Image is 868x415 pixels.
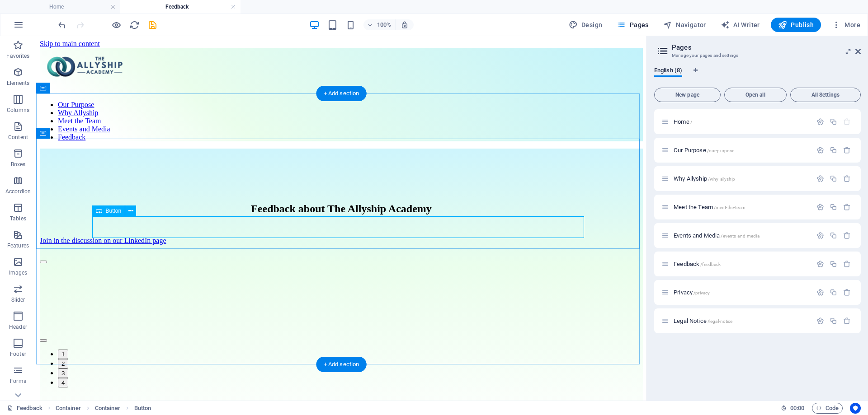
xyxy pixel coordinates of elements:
[717,18,764,32] button: AI Writer
[816,203,824,211] div: Settings
[693,290,710,295] span: /privacy
[11,161,26,168] p: Boxes
[816,260,824,268] div: Settings
[316,86,367,101] div: + Add section
[57,19,67,30] button: undo
[830,260,837,268] div: Duplicate
[790,88,861,102] button: All Settings
[843,175,851,182] div: Remove
[816,289,824,296] div: Settings
[671,261,812,267] div: Feedback/feedback
[771,18,821,32] button: Publish
[674,118,692,125] span: Click to open page
[147,19,158,30] button: save
[721,233,759,238] span: /events-and-media
[672,51,843,60] h3: Manage your pages and settings
[816,118,824,126] div: Settings
[832,20,860,29] span: More
[708,177,736,182] span: /why-allyship
[674,204,745,210] span: Meet the Team
[830,317,837,325] div: Duplicate
[721,20,760,29] span: AI Writer
[830,203,837,211] div: Duplicate
[830,118,837,126] div: Duplicate
[816,403,839,414] span: Code
[700,262,721,267] span: /feedback
[671,318,812,324] div: Legal Notice/legal-notice
[22,342,32,351] button: 4
[660,18,710,32] button: Navigator
[7,242,29,249] p: Features
[816,146,824,154] div: Settings
[9,323,27,331] p: Header
[8,134,28,141] p: Content
[95,403,120,414] span: Click to select. Double-click to edit
[401,21,409,29] i: On resize automatically adjust zoom level to fit chosen device.
[6,52,29,60] p: Favorites
[850,403,861,414] button: Usercentrics
[790,403,804,414] span: 00 00
[654,65,682,78] span: English (8)
[106,208,122,214] span: Button
[707,148,735,153] span: /our-purpose
[316,357,367,372] div: + Add section
[674,289,710,296] span: Click to open page
[674,175,735,182] span: Click to open page
[134,403,151,414] span: Click to select. Double-click to edit
[565,18,606,32] button: Design
[674,261,721,267] span: Feedback
[569,20,603,29] span: Design
[843,232,851,239] div: Remove
[794,92,857,98] span: All Settings
[654,67,861,84] div: Language Tabs
[671,119,812,125] div: Home/
[674,317,732,324] span: Click to open page
[728,92,783,98] span: Open all
[843,118,851,126] div: The startpage cannot be deleted
[816,175,824,182] div: Settings
[843,146,851,154] div: Remove
[708,319,733,324] span: /legal-notice
[690,120,692,125] span: /
[10,350,26,358] p: Footer
[120,2,241,12] h4: Feedback
[671,204,812,210] div: Meet the Team/meet-the-team
[671,233,812,238] div: Events and Media/events-and-media
[11,296,25,303] p: Slider
[797,405,798,411] span: :
[7,79,30,87] p: Elements
[7,403,42,414] a: Click to cancel selection. Double-click to open Pages
[377,19,392,30] h6: 100%
[828,18,864,32] button: More
[7,107,29,114] p: Columns
[4,4,64,11] a: Skip to main content
[56,403,81,414] span: Click to select. Double-click to edit
[778,20,814,29] span: Publish
[674,147,734,154] span: Click to open page
[363,19,396,30] button: 100%
[613,18,652,32] button: Pages
[147,20,158,30] i: Save (Ctrl+S)
[714,205,745,210] span: /meet-the-team
[843,203,851,211] div: Remove
[57,20,67,30] i: Undo: Move elements (Ctrl+Z)
[671,176,812,182] div: Why Allyship/why-allyship
[830,175,837,182] div: Duplicate
[812,403,843,414] button: Code
[671,147,812,153] div: Our Purpose/our-purpose
[10,378,26,385] p: Forms
[654,88,721,102] button: New page
[22,313,32,323] button: 1
[658,92,717,98] span: New page
[843,260,851,268] div: Remove
[56,403,151,414] nav: breadcrumb
[816,232,824,239] div: Settings
[671,289,812,295] div: Privacy/privacy
[663,20,706,29] span: Navigator
[843,317,851,325] div: Remove
[565,18,606,32] div: Design (Ctrl+Alt+Y)
[843,289,851,296] div: Remove
[5,188,31,195] p: Accordion
[617,20,648,29] span: Pages
[129,19,140,30] button: reload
